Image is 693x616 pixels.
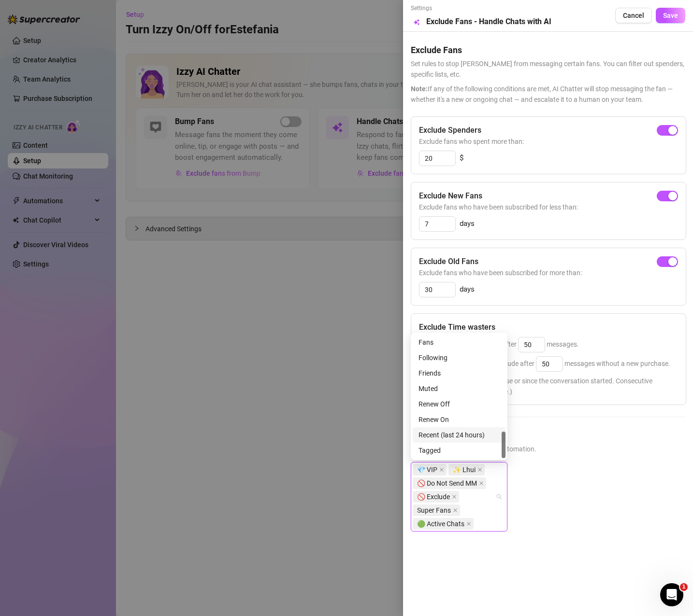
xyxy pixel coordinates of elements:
span: 💎 VIP [417,464,437,475]
span: Super Fans [417,505,451,516]
h5: Exclude Fans Lists [411,429,685,442]
span: close [479,481,484,486]
div: Recent (last 24 hours) [413,427,505,443]
span: days [460,218,475,230]
button: Cancel [615,8,652,23]
h5: Exclude Fans - Handle Chats with AI [426,16,551,28]
h5: Exclude Old Fans [419,256,478,267]
span: Cancel [623,12,644,19]
div: Renew Off [419,399,500,409]
span: 1 [680,583,688,591]
span: 🟢 Active Chats [417,518,464,529]
span: If they have spent before, exclude after messages without a new purchase. [419,360,670,367]
div: Renew On [419,414,500,425]
span: Note: [411,85,428,93]
div: Muted [419,383,500,394]
span: Save [663,12,678,19]
div: Fans [419,337,500,348]
span: 🟢 Active Chats [413,518,474,530]
div: Renew Off [413,396,505,412]
span: Set rules to stop [PERSON_NAME] from messaging certain fans. You can filter out spenders, specifi... [411,58,685,80]
span: 🚫 Exclude [417,491,450,502]
span: Exclude fans who spent more than: [419,136,678,147]
span: 🚫 Exclude [413,491,459,503]
span: close [452,494,457,499]
button: Save [656,8,685,23]
span: Super Fans [413,504,460,516]
h5: Exclude Time wasters [419,322,495,333]
iframe: Intercom live chat [660,583,683,606]
span: $ [460,153,463,164]
h5: Exclude Spenders [419,125,481,136]
div: Following [413,350,505,365]
h5: Exclude New Fans [419,190,482,202]
div: Fans [413,335,505,350]
span: close [439,467,444,472]
h5: Exclude Fans [411,43,685,56]
span: Exclude fans who have been subscribed for less than: [419,202,678,212]
span: 🚫 Do Not Send MM [417,478,477,489]
span: close [453,508,458,513]
span: ✨ Lhui [453,464,476,475]
div: Tagged [419,445,500,456]
span: If any of the following conditions are met, AI Chatter will stop messaging the fan — whether it's... [411,84,685,105]
span: (Either since their last purchase or since the conversation started. Consecutive messages are cou... [419,376,678,397]
div: Renew On [413,412,505,427]
span: Exclude fans who have been subscribed for more than: [419,267,678,278]
span: Select lists to exclude from AI automation. [411,444,685,454]
div: Muted [413,381,505,396]
div: Friends [419,368,500,378]
span: close [466,521,471,526]
span: 💎 VIP [413,464,447,476]
div: Friends [413,365,505,381]
div: Following [419,352,500,363]
div: Tagged [413,443,505,458]
span: Settings [411,4,551,13]
span: days [460,284,475,295]
span: ✨ Lhui [448,464,485,476]
span: close [477,467,482,472]
div: Recent (last 24 hours) [419,430,500,440]
span: 🚫 Do Not Send MM [413,477,486,489]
